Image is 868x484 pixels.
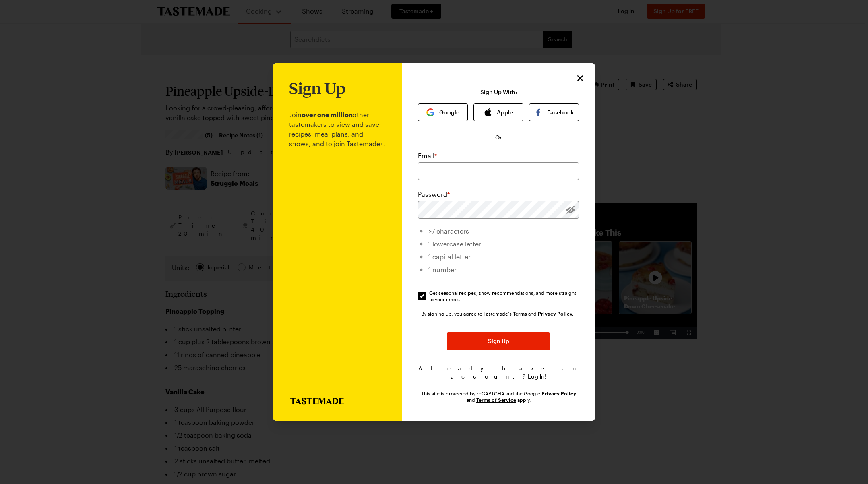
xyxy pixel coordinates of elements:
[289,97,386,398] p: Join other tastemakers to view and save recipes, meal plans, and shows, and to join Tastemade+.
[429,290,580,302] span: Get seasonal recipes, show recommendations, and more straight to your inbox.
[302,111,353,118] b: over one million
[418,151,437,161] label: Email
[421,310,576,318] div: By signing up, you agree to Tastemade's and
[428,227,469,235] span: >7 characters
[476,396,516,403] a: Google Terms of Service
[541,390,576,397] a: Google Privacy Policy
[418,103,468,121] button: Google
[418,292,426,300] input: Get seasonal recipes, show recommendations, and more straight to your inbox.
[418,190,450,199] label: Password
[289,79,345,97] h1: Sign Up
[488,337,509,345] span: Sign Up
[538,310,574,317] a: Tastemade Privacy Policy
[529,103,579,121] button: Facebook
[418,365,579,380] span: Already have an account?
[480,89,517,95] p: Sign Up With:
[428,253,471,261] span: 1 capital letter
[513,310,527,317] a: Tastemade Terms of Service
[447,332,550,350] button: Sign Up
[528,372,546,381] button: Log In!
[428,266,457,273] span: 1 number
[495,133,502,141] span: Or
[473,103,523,121] button: Apple
[575,73,585,83] button: Close
[428,240,481,248] span: 1 lowercase letter
[418,390,579,403] div: This site is protected by reCAPTCHA and the Google and apply.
